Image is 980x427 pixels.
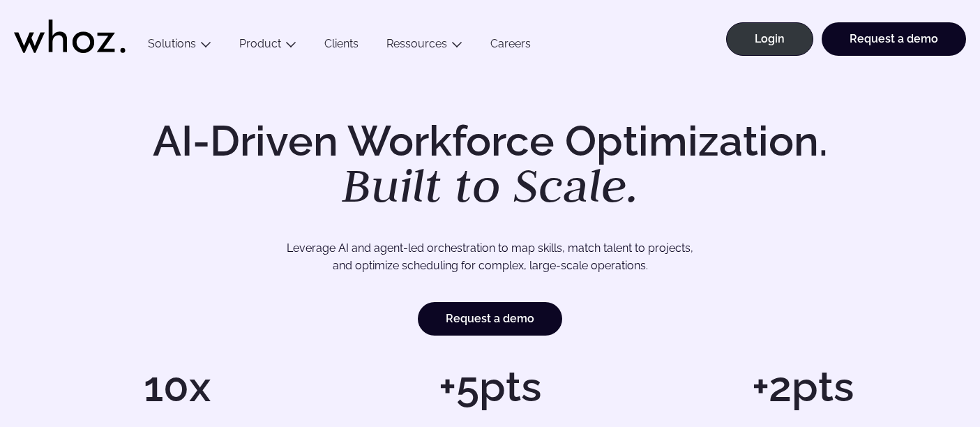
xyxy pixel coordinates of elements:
[386,37,447,50] a: Ressources
[726,22,813,56] a: Login
[342,154,639,216] em: Built to Scale.
[28,366,326,407] h1: 10x
[654,366,952,407] h1: +2pts
[372,37,476,56] button: Ressources
[822,22,966,56] a: Request a demo
[133,120,847,209] h1: AI-Driven Workforce Optimization.
[225,37,310,56] button: Product
[888,335,960,407] iframe: Chatbot
[239,37,281,50] a: Product
[310,37,372,56] a: Clients
[418,302,562,336] a: Request a demo
[74,239,906,275] p: Leverage AI and agent-led orchestration to map skills, match talent to projects, and optimize sch...
[476,37,545,56] a: Careers
[134,37,225,56] button: Solutions
[340,366,639,407] h1: +5pts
